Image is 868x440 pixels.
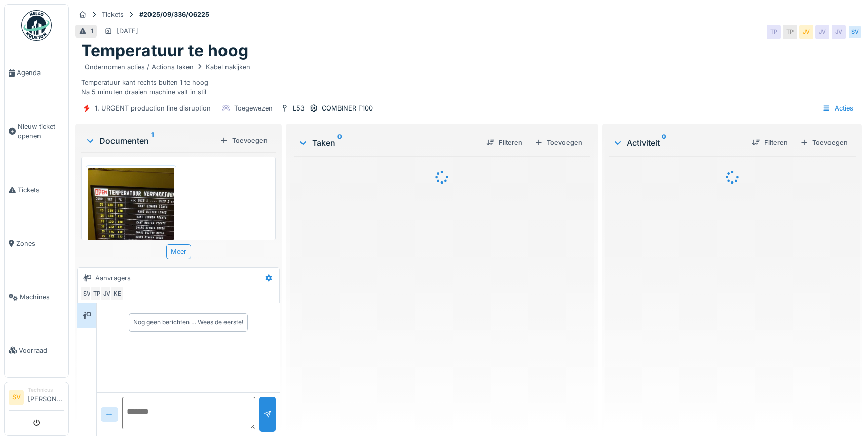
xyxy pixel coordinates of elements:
[5,100,68,163] a: Nieuw ticket openen
[95,273,131,283] div: Aanvragers
[9,390,24,405] li: SV
[531,136,586,150] div: Toevoegen
[28,386,64,394] div: Technicus
[234,103,273,113] div: Toegewezen
[20,292,64,302] span: Machines
[796,136,852,150] div: Toevoegen
[748,136,792,150] div: Filteren
[17,68,64,78] span: Agenda
[133,318,243,327] div: Nog geen berichten … Wees de eerste!
[293,103,305,113] div: L53
[832,25,846,39] div: JV
[80,286,94,301] div: SV
[818,101,858,116] div: Acties
[81,41,248,60] h1: Temperatuur te hoog
[85,62,250,72] div: Ondernomen acties / Actions taken Kabel nakijken
[298,137,478,149] div: Taken
[95,103,211,113] div: 1. URGENT production line disruption
[19,346,64,355] span: Voorraad
[322,103,373,113] div: COMBINER F100
[102,10,124,19] div: Tickets
[216,134,272,148] div: Toevoegen
[16,239,64,248] span: Zones
[337,137,342,149] sup: 0
[767,25,781,39] div: TP
[5,216,68,270] a: Zones
[5,163,68,217] a: Tickets
[815,25,829,39] div: JV
[81,61,856,97] div: Temperatuur kant rechts buiten 1 te hoog Na 5 minuten draaien machine valt in stil
[88,168,174,282] img: 41dqtdu08m863fd8szat20pv59vg
[662,137,666,149] sup: 0
[166,244,191,259] div: Meer
[90,286,104,301] div: TP
[110,286,124,301] div: KE
[9,386,64,411] a: SV Technicus[PERSON_NAME]
[117,26,138,36] div: [DATE]
[85,135,216,147] div: Documenten
[91,26,93,36] div: 1
[799,25,813,39] div: JV
[783,25,797,39] div: TP
[18,185,64,195] span: Tickets
[482,136,526,150] div: Filteren
[28,386,64,408] li: [PERSON_NAME]
[848,25,862,39] div: SV
[5,324,68,378] a: Voorraad
[100,286,114,301] div: JV
[5,270,68,324] a: Machines
[18,122,64,141] span: Nieuw ticket openen
[613,137,744,149] div: Activiteit
[21,10,52,41] img: Badge_color-CXgf-gQk.svg
[135,10,213,19] strong: #2025/09/336/06225
[151,135,154,147] sup: 1
[5,46,68,100] a: Agenda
